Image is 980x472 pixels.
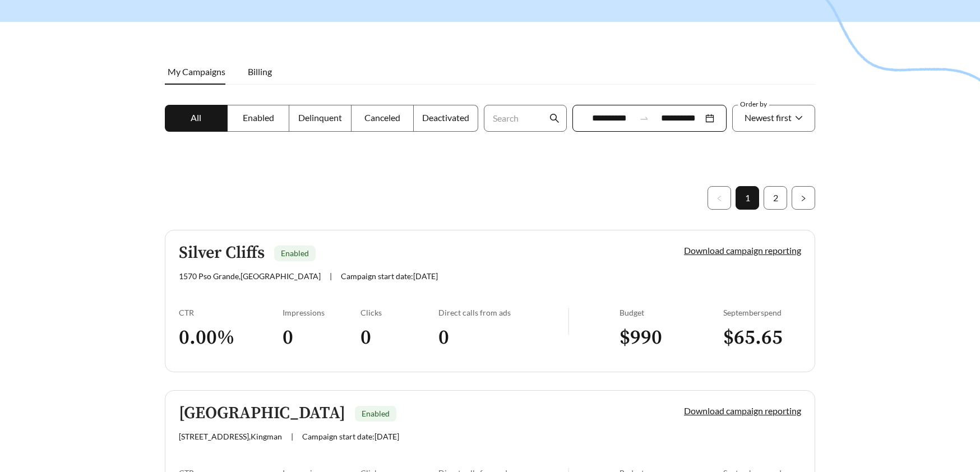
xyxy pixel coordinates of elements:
span: My Campaigns [168,66,225,77]
span: Enabled [281,248,309,258]
h3: $ 990 [620,325,723,350]
span: to [639,113,649,123]
img: line [568,308,569,335]
span: | [330,271,332,281]
h3: $ 65.65 [723,325,801,350]
span: | [291,432,293,441]
span: left [716,195,723,202]
button: right [792,186,815,210]
h3: 0 [360,325,438,350]
li: Next Page [792,186,815,210]
div: Impressions [283,308,360,317]
span: Billing [248,66,272,77]
div: CTR [179,308,283,317]
span: Enabled [362,409,390,418]
a: Download campaign reporting [684,405,801,416]
h3: 0.00 % [179,325,283,350]
li: 1 [736,186,759,210]
span: Newest first [745,112,792,123]
h5: [GEOGRAPHIC_DATA] [179,404,345,423]
li: 2 [764,186,787,210]
a: 2 [764,187,787,209]
div: Budget [620,308,723,317]
span: Deactivated [422,112,469,123]
a: 1 [736,187,759,209]
span: Campaign start date: [DATE] [302,432,399,441]
li: Previous Page [708,186,731,210]
span: Campaign start date: [DATE] [341,271,438,281]
span: Enabled [243,112,274,123]
span: Canceled [364,112,400,123]
span: [STREET_ADDRESS] , Kingman [179,432,282,441]
div: Direct calls from ads [438,308,568,317]
a: Silver CliffsEnabled1570 Pso Grande,[GEOGRAPHIC_DATA]|Campaign start date:[DATE]Download campaign... [165,230,815,372]
div: September spend [723,308,801,317]
span: 1570 Pso Grande , [GEOGRAPHIC_DATA] [179,271,321,281]
span: search [549,113,560,123]
span: swap-right [639,113,649,123]
div: Clicks [360,308,438,317]
span: All [191,112,201,123]
button: left [708,186,731,210]
h5: Silver Cliffs [179,244,265,262]
span: right [800,195,807,202]
a: Download campaign reporting [684,245,801,256]
h3: 0 [438,325,568,350]
span: Delinquent [298,112,342,123]
h3: 0 [283,325,360,350]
